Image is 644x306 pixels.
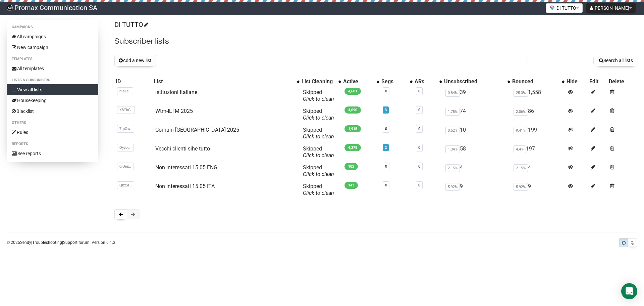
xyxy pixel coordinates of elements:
a: New campaign [7,42,98,53]
th: Edit: No sort applied, sorting is disabled [588,77,607,86]
div: ARs [415,78,436,85]
span: Skipped [303,108,334,121]
span: 9.41% [514,127,528,134]
a: Non interessati 15.05 ENG [155,164,217,171]
a: Rules [7,127,98,138]
div: Bounced [512,78,558,85]
span: 4,601 [344,88,361,95]
td: 10 [443,124,511,143]
td: 58 [443,143,511,162]
a: 0 [385,183,387,187]
a: 0 [418,164,420,169]
td: 86 [511,105,565,124]
div: Active [343,78,373,85]
th: Segs: No sort applied, activate to apply an ascending sort [380,77,413,86]
th: List: No sort applied, activate to apply an ascending sort [153,77,300,86]
th: ARs: No sort applied, activate to apply an ascending sort [413,77,443,86]
span: 4.4% [514,145,526,153]
th: Delete: No sort applied, sorting is disabled [607,77,637,86]
span: X8ThG.. [117,106,135,114]
a: 0 [385,127,387,131]
th: List Cleaning: No sort applied, activate to apply an ascending sort [300,77,342,86]
a: All campaigns [7,31,98,42]
a: DI TUTTO [114,20,147,29]
a: 0 [418,89,420,93]
a: Click to clean [303,96,334,102]
a: 0 [385,89,387,93]
a: View all lists [7,84,98,95]
li: Templates [7,55,98,63]
img: 88c7fc33e09b74c4e8267656e4bfd945 [7,5,13,11]
div: Delete [609,78,636,85]
a: Istituzioni Italiane [155,89,197,95]
a: Vecchi clienti sihe tutto [155,145,210,152]
span: 5.92% [514,183,528,191]
span: 0.84% [445,89,460,97]
a: Wtm-ILTM 2025 [155,108,193,114]
span: Skipped [303,89,334,102]
td: 4 [511,162,565,180]
div: Segs [381,78,407,85]
a: Click to clean [303,152,334,159]
button: Search all lists [595,55,637,66]
th: Active: No sort applied, activate to apply an ascending sort [342,77,380,86]
button: Add a new list [114,55,156,66]
span: rTsLe.. [117,87,133,95]
td: 199 [511,124,565,143]
th: Bounced: No sort applied, activate to apply an ascending sort [511,77,565,86]
span: 5.92% [445,183,460,191]
span: Skipped [303,127,334,140]
a: Click to clean [303,115,334,121]
td: 39 [443,86,511,105]
span: 143 [344,182,358,189]
a: 3 [385,108,387,112]
div: List Cleaning [302,78,335,85]
a: 0 [418,145,420,150]
a: Blacklist [7,106,98,117]
div: Open Intercom Messenger [621,283,637,299]
th: Hide: No sort applied, sorting is disabled [565,77,588,86]
a: 0 [418,183,420,187]
div: ID [116,78,151,85]
td: 74 [443,105,511,124]
a: Click to clean [303,171,334,177]
span: Skipped [303,145,334,159]
span: 182 [344,163,358,170]
span: 2.15% [514,164,528,172]
span: 0.52% [445,127,460,134]
span: 7tpOw.. [117,125,134,133]
span: Skipped [303,164,334,177]
a: Sendy [20,240,31,245]
th: Unsubscribed: No sort applied, activate to apply an ascending sort [443,77,511,86]
a: Non interessati 15.05 ITA [155,183,215,189]
td: 197 [511,143,565,162]
span: 1.34% [445,145,460,153]
img: favicons [549,5,555,10]
li: Others [7,119,98,127]
span: 1.78% [445,108,460,116]
p: © 2025 | | | Version 6.1.3 [7,239,115,246]
div: Edit [589,78,606,85]
td: 4 [443,162,511,180]
li: Lists & subscribers [7,76,98,84]
span: 4,278 [344,144,361,151]
a: 2 [385,145,387,150]
td: 9 [443,180,511,199]
span: Qyybq.. [117,144,134,151]
a: See reports [7,148,98,159]
td: 9 [511,180,565,199]
div: Hide [567,78,587,85]
a: 0 [385,164,387,169]
a: 0 [418,108,420,112]
th: ID: No sort applied, sorting is disabled [114,77,153,86]
span: djOnp.. [117,163,133,170]
a: Support forum [63,240,90,245]
a: All templates [7,63,98,74]
span: 25.3% [514,89,528,97]
span: 4,090 [344,106,361,114]
a: Click to clean [303,133,334,140]
span: Skipped [303,183,334,196]
div: Unsubscribed [444,78,504,85]
a: Housekeeping [7,95,98,106]
div: List [154,78,293,85]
